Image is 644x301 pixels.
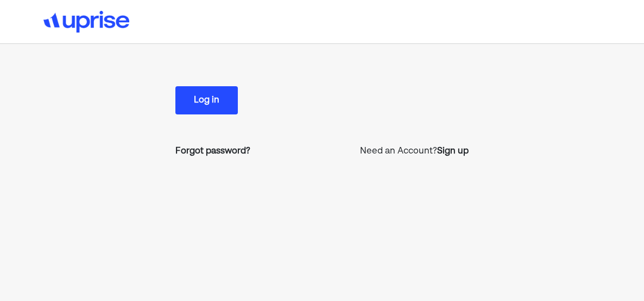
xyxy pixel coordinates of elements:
button: Log in [175,86,238,114]
a: Sign up [437,145,469,158]
a: Forgot password? [175,145,250,158]
p: Need an Account? [360,145,469,158]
